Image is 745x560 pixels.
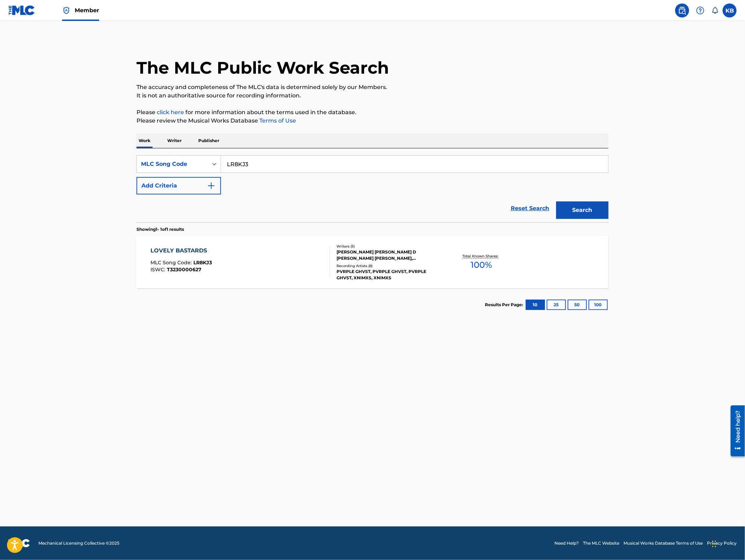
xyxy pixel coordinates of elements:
span: Member [75,6,99,14]
a: Need Help? [554,540,579,546]
img: search [678,6,686,15]
button: Add Criteria [137,177,221,194]
div: User Menu [723,3,737,17]
p: The accuracy and completeness of The MLC's data is determined solely by our Members. [137,83,608,91]
img: help [696,6,705,15]
iframe: Resource Center [725,403,745,459]
iframe: Chat Widget [710,526,745,560]
img: Top Rightsholder [62,6,71,15]
div: [PERSON_NAME] [PERSON_NAME] D [PERSON_NAME] [PERSON_NAME], [PERSON_NAME] [PERSON_NAME] [PERSON_NA... [337,249,442,261]
span: ISWC : [151,266,167,273]
div: LOVELY BASTARDS [151,246,212,255]
img: logo [8,539,30,547]
a: LOVELY BASTARDSMLC Song Code:LR8KJ3ISWC:T3230000627Writers (5)[PERSON_NAME] [PERSON_NAME] D [PERS... [137,236,608,288]
img: 9d2ae6d4665cec9f34b9.svg [207,182,215,190]
a: The MLC Website [583,540,619,546]
div: Writers ( 5 ) [337,244,442,249]
button: Search [556,201,608,219]
span: MLC Song Code : [151,259,194,266]
div: Drag [712,533,716,554]
img: MLC Logo [8,5,35,15]
button: 100 [589,300,608,310]
a: Terms of Use [258,117,296,124]
span: Mechanical Licensing Collective © 2025 [38,540,119,546]
button: 50 [568,300,587,310]
p: Work [137,133,153,148]
p: Total Known Shares: [463,253,500,259]
button: 10 [526,300,545,310]
div: MLC Song Code [141,160,204,168]
a: Musical Works Database Terms of Use [624,540,703,546]
div: Help [693,3,707,17]
div: Notifications [711,7,718,14]
form: Search Form [137,155,608,222]
a: Public Search [675,3,689,17]
p: Showing 1 - 1 of 1 results [137,226,184,233]
a: Privacy Policy [707,540,737,546]
p: Please for more information about the terms used in the database. [137,108,608,117]
p: It is not an authoritative source for recording information. [137,91,608,100]
p: Results Per Page: [485,302,525,308]
span: T3230000627 [167,266,202,273]
span: LR8KJ3 [194,259,212,266]
div: PVRPLE GHVST, PVRPLE GHVST, PVRPLE GHVST, XNIMXS, XNIMXS [337,268,442,281]
div: Recording Artists ( 8 ) [337,263,442,268]
h1: The MLC Public Work Search [137,57,389,78]
a: click here [157,109,184,116]
p: Please review the Musical Works Database [137,117,608,125]
span: 100 % [471,259,492,271]
button: 25 [547,300,566,310]
p: Writer [165,133,184,148]
p: Publisher [196,133,221,148]
a: Reset Search [507,201,553,216]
